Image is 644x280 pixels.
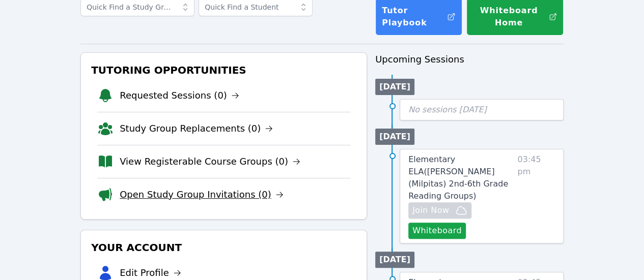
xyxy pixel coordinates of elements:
[375,129,414,145] li: [DATE]
[408,105,487,114] span: No sessions [DATE]
[517,153,555,239] span: 03:45 pm
[375,52,564,67] h3: Upcoming Sessions
[120,121,273,136] a: Study Group Replacements (0)
[120,88,239,103] a: Requested Sessions (0)
[120,154,300,169] a: View Registerable Course Groups (0)
[375,252,414,268] li: [DATE]
[408,153,513,202] a: Elementary ELA([PERSON_NAME] (Milpitas) 2nd-6th Grade Reading Groups)
[89,238,358,257] h3: Your Account
[412,204,449,216] span: Join Now
[408,223,466,239] button: Whiteboard
[408,202,471,219] button: Join Now
[375,79,414,95] li: [DATE]
[89,61,358,79] h3: Tutoring Opportunities
[120,188,284,202] a: Open Study Group Invitations (0)
[408,154,508,201] span: Elementary ELA ( [PERSON_NAME] (Milpitas) 2nd-6th Grade Reading Groups )
[120,266,181,280] a: Edit Profile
